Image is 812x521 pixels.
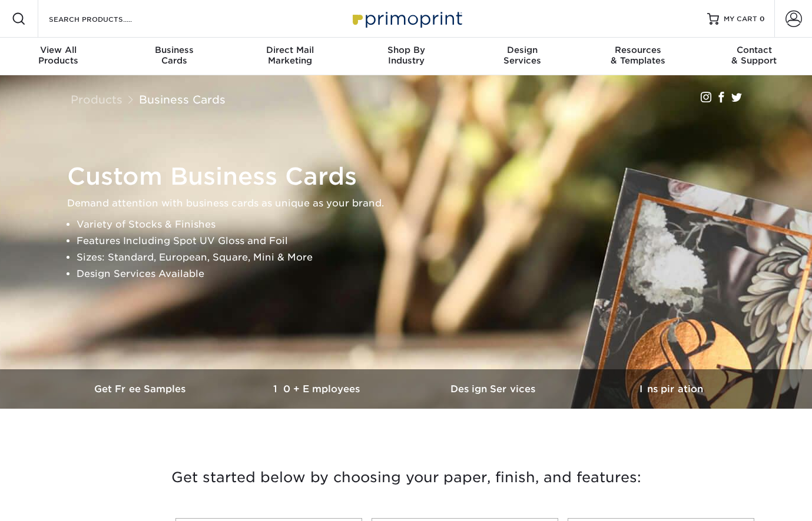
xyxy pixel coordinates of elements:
img: Primoprint [347,6,465,31]
span: Direct Mail [232,45,348,55]
li: Design Services Available [77,266,756,282]
h3: Inspiration [583,383,760,395]
div: & Templates [580,45,696,66]
a: Direct MailMarketing [232,38,348,75]
a: Business Cards [139,93,226,106]
h3: Get started below by choosing your paper, finish, and features: [62,451,751,504]
a: DesignServices [464,38,580,75]
a: Contact& Support [696,38,812,75]
h3: Get Free Samples [53,383,230,395]
span: 0 [760,15,765,23]
a: Design Services [406,369,583,409]
a: Resources& Templates [580,38,696,75]
span: Business [116,45,232,55]
a: Inspiration [583,369,760,409]
input: SEARCH PRODUCTS..... [48,12,163,26]
span: Resources [580,45,696,55]
div: Cards [116,45,232,66]
h1: Custom Business Cards [67,162,756,191]
a: Products [71,93,122,106]
div: Marketing [232,45,348,66]
p: Demand attention with business cards as unique as your brand. [67,195,756,212]
div: & Support [696,45,812,66]
span: Shop By [348,45,464,55]
span: Design [464,45,580,55]
li: Features Including Spot UV Gloss and Foil [77,233,756,249]
div: Services [464,45,580,66]
a: Shop ByIndustry [348,38,464,75]
h3: Design Services [406,383,583,395]
li: Sizes: Standard, European, Square, Mini & More [77,249,756,266]
a: Get Free Samples [53,369,230,409]
span: MY CART [724,14,757,24]
li: Variety of Stocks & Finishes [77,216,756,233]
a: 10+ Employees [230,369,406,409]
a: BusinessCards [116,38,232,75]
h3: 10+ Employees [230,383,406,395]
span: Contact [696,45,812,55]
div: Industry [348,45,464,66]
